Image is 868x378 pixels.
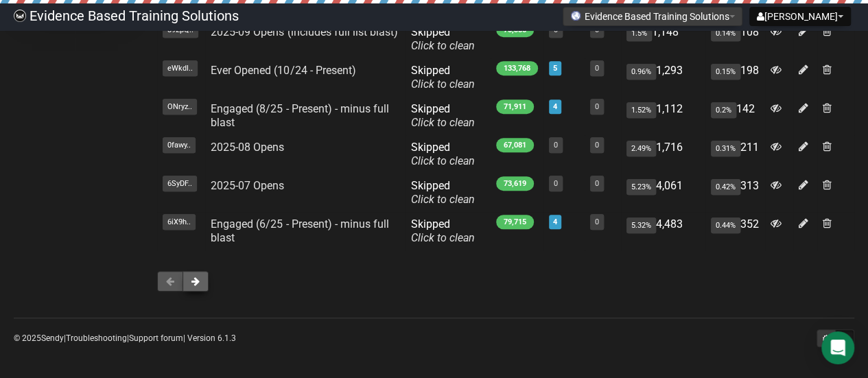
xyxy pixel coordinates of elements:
[595,179,599,188] a: 0
[211,217,388,244] a: Engaged (6/25 - Present) - minus full blast
[821,331,854,364] div: Open Intercom Messenger
[595,64,599,73] a: 0
[411,116,475,129] a: Click to clean
[411,217,475,244] span: Skipped
[411,102,475,129] span: Skipped
[705,174,765,212] td: 313
[711,217,740,233] span: 0.44%
[621,135,705,174] td: 1,716
[626,179,656,195] span: 5.23%
[496,61,538,75] span: 133,768
[211,179,284,192] a: 2025-07 Opens
[211,141,284,154] a: 2025-08 Opens
[711,64,740,80] span: 0.15%
[595,102,599,111] a: 0
[411,39,475,52] a: Click to clean
[496,138,534,152] span: 67,081
[163,60,198,76] span: eWkdI..
[553,217,557,226] a: 4
[626,102,656,118] span: 1.52%
[621,174,705,212] td: 4,061
[163,214,196,230] span: 6iX9h..
[211,102,388,129] a: Engaged (8/25 - Present) - minus full blast
[749,7,851,26] button: [PERSON_NAME]
[163,137,196,153] span: 0fawy..
[66,333,127,343] a: Troubleshooting
[705,135,765,174] td: 211
[411,193,475,206] a: Click to clean
[211,25,397,38] a: 2025-09 Opens (includes full list blast)
[705,58,765,97] td: 198
[711,102,736,118] span: 0.2%
[553,102,557,111] a: 4
[411,78,475,91] a: Click to clean
[554,179,558,188] a: 0
[163,99,197,115] span: ONryz..
[563,7,742,26] button: Evidence Based Training Solutions
[621,212,705,250] td: 4,483
[626,141,656,156] span: 2.49%
[626,217,656,233] span: 5.32%
[41,333,64,343] a: Sendy
[496,176,534,191] span: 73,619
[211,64,355,77] a: Ever Opened (10/24 - Present)
[705,20,765,58] td: 108
[626,64,656,80] span: 0.96%
[711,141,740,156] span: 0.31%
[711,179,740,195] span: 0.42%
[621,58,705,97] td: 1,293
[621,20,705,58] td: 1,148
[129,333,183,343] a: Support forum
[595,141,599,150] a: 0
[411,231,475,244] a: Click to clean
[554,141,558,150] a: 0
[595,217,599,226] a: 0
[411,64,475,91] span: Skipped
[553,64,557,73] a: 5
[14,10,26,22] img: 6a635aadd5b086599a41eda90e0773ac
[626,25,652,41] span: 1.5%
[705,212,765,250] td: 352
[411,154,475,167] a: Click to clean
[496,99,534,114] span: 71,911
[411,179,475,206] span: Skipped
[621,97,705,135] td: 1,112
[411,141,475,167] span: Skipped
[14,331,236,346] p: © 2025 | | | Version 6.1.3
[711,25,740,41] span: 0.14%
[496,215,534,229] span: 79,715
[163,176,197,191] span: 6SyDF..
[705,97,765,135] td: 142
[570,10,581,21] img: favicons
[411,25,475,52] span: Skipped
